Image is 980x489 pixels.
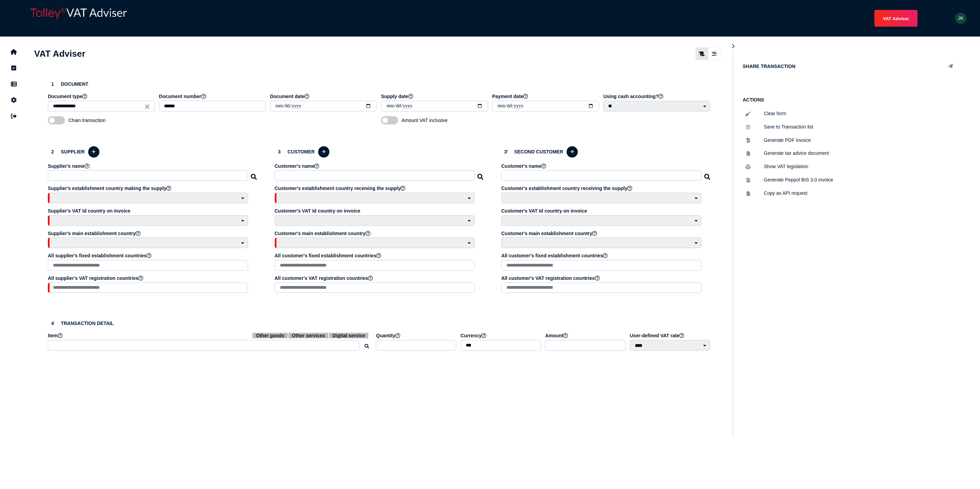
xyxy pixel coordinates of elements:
h1: Actions [743,97,956,103]
h3: Transaction detail [48,318,711,328]
label: Customer's VAT Id country on invoice [501,208,703,214]
label: Document type [48,94,155,99]
mat-button-toggle: Stepper view [708,47,720,60]
div: 1 [48,79,57,89]
div: 4 [48,318,57,328]
i: Search for a dummy customer [477,172,484,177]
i: Search for a dummy seller [251,172,258,177]
section: Define the seller [41,138,264,305]
label: All supplier's VAT registration countries [48,275,249,281]
button: Sign out [6,109,21,123]
h3: Document [48,79,711,89]
label: Payment date [492,94,600,99]
label: Using cash accounting? [603,94,711,99]
button: Shows a dropdown of VAT Advisor options [874,10,917,27]
label: Supplier's VAT Id country on invoice [48,208,249,214]
button: Search for an item by HS code or use natural language description [361,341,372,352]
label: Supply date [381,94,489,99]
label: All customer's VAT registration countries [501,275,703,281]
div: 2 [48,147,57,157]
i: Search a customer in the database [704,172,711,177]
label: Supplier's establishment country making the supply [48,186,249,191]
div: app logo [27,5,212,31]
section: Define the item, and answer additional questions [41,312,718,362]
button: Share transaction [945,61,956,72]
label: Customer's name [501,163,703,169]
button: Hide [727,41,739,52]
label: Customer's establishment country receiving the supply [275,186,476,191]
button: Home [6,45,21,59]
label: Supplier's main establishment country [48,231,249,236]
h1: Share transaction [743,64,795,69]
menu: navigate products [215,10,917,27]
button: Add a new customer to the database [318,146,329,158]
h1: VAT Adviser [34,49,85,59]
label: Amount [545,333,626,338]
span: Chain transaction [68,118,140,123]
button: Tasks [6,61,21,75]
span: Other services [288,333,328,338]
label: All supplier's fixed establishment countries [48,253,249,258]
i: Close [144,103,151,110]
h3: Supplier [48,145,258,159]
label: Customer's main establishment country [501,231,703,236]
div: Profile settings [955,13,966,24]
label: Customer's establishment country receiving the supply [501,186,703,191]
label: Customer's name [275,163,476,169]
label: All customer's fixed establishment countries [275,253,476,258]
h3: second customer [501,145,711,159]
div: 3' [501,147,511,157]
button: Data manager [6,77,21,91]
label: All customer's VAT registration countries [275,275,476,281]
mat-button-toggle: Classic scrolling page view [696,47,708,60]
button: Add a new supplier to the database [88,146,99,158]
button: Manage settings [6,93,21,107]
div: 3 [275,147,284,157]
span: Digital service [329,333,368,338]
label: Currency [461,333,542,338]
app-field: Select a document type [48,94,155,116]
label: Item [48,333,372,338]
h3: Customer [275,145,485,159]
label: Document number [159,94,267,99]
button: Add a new thirdpary to the database [567,146,578,158]
label: Customer's main establishment country [275,231,476,236]
label: Customer's VAT Id country on invoice [275,208,476,214]
label: Document date [270,94,378,99]
label: Supplier's name [48,163,249,169]
span: Other goods [253,333,288,338]
label: All customer's fixed establishment countries [501,253,703,258]
span: Amount VAT inclusive [401,118,473,123]
label: User-defined VAT rate [630,333,711,338]
label: Quantity [376,333,457,338]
